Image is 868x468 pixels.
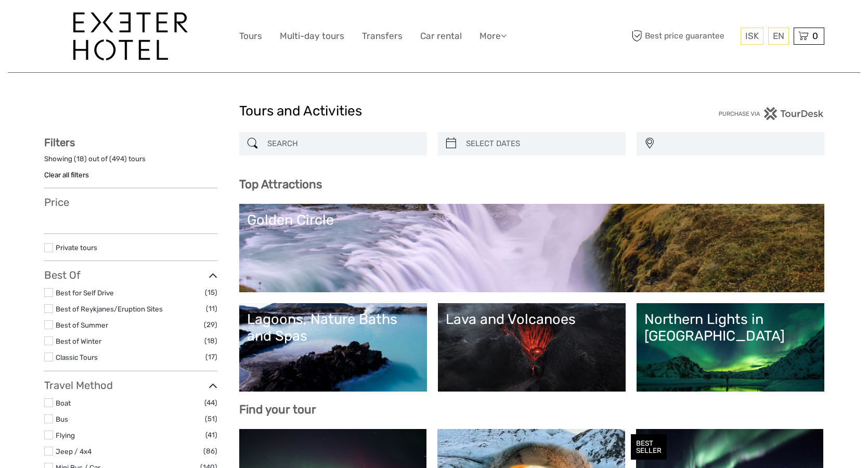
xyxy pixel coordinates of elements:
[205,351,217,363] span: (17)
[631,434,667,460] div: BEST SELLER
[205,413,217,425] span: (51)
[745,31,759,41] span: ISK
[56,243,97,252] a: Private tours
[56,399,71,407] a: Boat
[204,335,217,347] span: (18)
[112,154,124,164] label: 494
[44,154,217,170] div: Showing ( ) out of ( ) tours
[239,29,262,44] a: Tours
[247,311,419,384] a: Lagoons, Nature Baths and Spas
[73,12,188,60] img: 1336-96d47ae6-54fc-4907-bf00-0fbf285a6419_logo_big.jpg
[644,311,817,345] div: Northern Lights in [GEOGRAPHIC_DATA]
[204,397,217,409] span: (44)
[629,28,738,45] span: Best price guarantee
[247,212,817,284] a: Golden Circle
[44,379,217,392] h3: Travel Method
[239,177,322,191] b: Top Attractions
[768,28,789,45] div: EN
[56,305,163,313] a: Best of Reykjanes/Eruption Sites
[205,429,217,441] span: (41)
[247,311,419,345] div: Lagoons, Nature Baths and Spas
[56,447,92,456] a: Jeep / 4x4
[420,29,462,44] a: Car rental
[362,29,403,44] a: Transfers
[56,289,114,297] a: Best for Self Drive
[239,402,316,417] b: Find your tour
[206,303,217,315] span: (11)
[44,196,217,209] h3: Price
[239,103,629,120] h1: Tours and Activities
[56,337,101,345] a: Best of Winter
[44,269,217,281] h3: Best Of
[44,136,75,149] strong: Filters
[280,29,344,44] a: Multi-day tours
[718,107,824,120] img: PurchaseViaTourDesk.png
[480,29,507,44] a: More
[263,135,422,153] input: SEARCH
[56,415,68,423] a: Bus
[203,445,217,457] span: (86)
[76,154,84,164] label: 18
[811,31,820,41] span: 0
[462,135,620,153] input: SELECT DATES
[247,212,817,228] div: Golden Circle
[56,431,75,439] a: Flying
[56,353,98,361] a: Classic Tours
[446,311,618,328] div: Lava and Volcanoes
[204,319,217,331] span: (29)
[44,171,89,179] a: Clear all filters
[644,311,817,384] a: Northern Lights in [GEOGRAPHIC_DATA]
[446,311,618,384] a: Lava and Volcanoes
[56,321,108,329] a: Best of Summer
[205,287,217,298] span: (15)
